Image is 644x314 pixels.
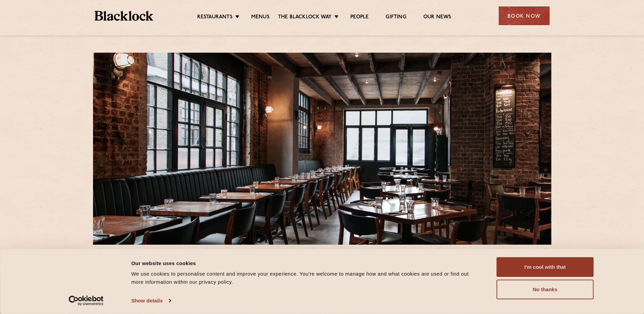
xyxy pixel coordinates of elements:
div: Our website uses cookies [131,259,481,267]
a: Usercentrics Cookiebot - opens in a new window [56,296,116,306]
a: Show details [131,296,171,306]
a: Restaurants [197,14,233,21]
button: No thanks [497,280,594,299]
img: BL_Textured_Logo-footer-cropped.svg [95,11,153,21]
div: We use cookies to personalise content and improve your experience. You're welcome to manage how a... [131,270,481,286]
a: The Blacklock Way [278,14,332,21]
a: Menus [251,14,270,21]
a: Gifting [386,14,406,21]
a: People [350,14,369,21]
a: Our News [423,14,452,21]
div: Book Now [499,6,550,25]
button: I'm cool with that [497,257,594,277]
